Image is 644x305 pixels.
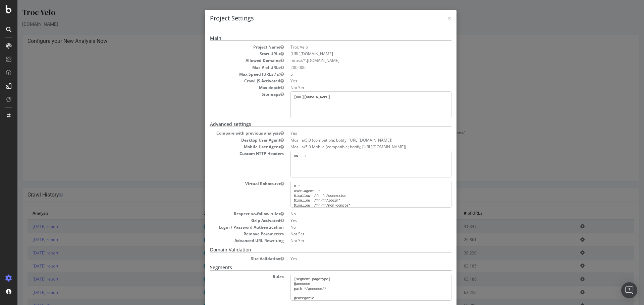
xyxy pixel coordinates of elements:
[273,238,434,243] dd: Not Set
[193,231,266,237] dt: Remove Parameters
[193,274,266,280] dt: Rules
[273,151,434,177] pre: DNT: 1
[193,78,266,84] dt: Crawl JS Activated
[273,211,434,217] dd: No
[273,78,434,84] dd: Yes
[193,91,266,97] dt: Sitemaps
[193,44,266,50] dt: Project Name
[193,211,266,217] dt: Respect no-follow rules
[273,65,434,70] dd: 200,000
[621,282,637,298] div: Open Intercom Messenger
[273,144,434,150] dd: Mozilla/5.0 Mobile (compatible; botify; [URL][DOMAIN_NAME])
[193,218,266,223] dt: Gzip Activated
[273,44,434,50] dd: Troc Velo
[193,137,266,143] dt: Desktop User Agent
[193,256,266,261] dt: Site Validation
[430,13,434,23] span: ×
[193,122,434,127] h5: Advanced settings
[193,71,266,77] dt: Max Speed (URLs / s)
[193,224,266,230] dt: Login / Password Authentication
[193,151,266,156] dt: Custom HTTP Headers
[193,35,434,41] h5: Main
[273,274,434,301] pre: [segment:pagetype] @annonce path */annonce/* @categorie path */categorie/* @search or ( path */se...
[193,85,266,90] dt: Max depth
[193,130,266,136] dt: Compare with previous analysis
[273,91,434,118] pre: [URL][DOMAIN_NAME]
[273,51,434,57] dd: [URL][DOMAIN_NAME]
[193,238,266,243] dt: Advanced URL Rewriting
[193,58,266,63] dt: Allowed Domains
[273,181,434,208] pre: # * User-agent: * Disallow: /fr-fr/connexion Disallow: /fr-fr/login* Disallow: /fr-fr/mon-compte*...
[193,144,266,150] dt: Mobile User Agent
[273,71,434,77] dd: 5
[273,224,434,230] dd: No
[193,247,434,252] h5: Domain Validation
[273,231,434,237] dd: Not Set
[273,256,434,261] dd: Yes
[193,14,434,23] h4: Project Settings
[273,58,434,63] li: https://*.[DOMAIN_NAME]
[273,218,434,223] dd: Yes
[273,137,434,143] dd: Mozilla/5.0 (compatible; botify; [URL][DOMAIN_NAME])
[273,85,434,90] dd: Not Set
[193,181,266,186] dt: Virtual Robots.txt
[193,51,266,57] dt: Start URLs
[273,130,434,136] dd: Yes
[193,265,434,270] h5: Segments
[193,65,266,70] dt: Max # of URLs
